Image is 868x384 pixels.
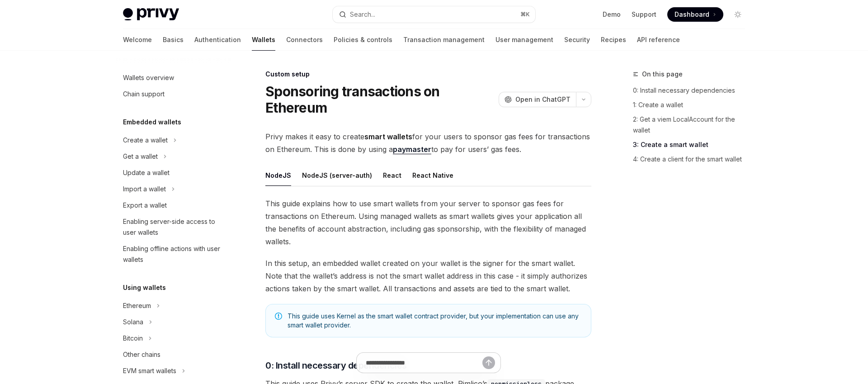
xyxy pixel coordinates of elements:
span: This guide uses Kernel as the smart wallet contract provider, but your implementation can use any... [288,312,582,330]
a: 3: Create a smart wallet [633,137,752,152]
span: Dashboard [675,10,709,19]
input: Ask a question... [366,353,482,373]
button: Toggle Solana section [116,314,231,330]
a: 0: Install necessary dependencies [633,83,752,98]
button: Toggle Bitcoin section [116,330,231,346]
a: Recipes [601,29,626,51]
div: Other chains [123,349,160,360]
span: This guide explains how to use smart wallets from your server to sponsor gas fees for transaction... [265,197,591,248]
a: Wallets [252,29,275,51]
div: Chain support [123,89,165,100]
button: Toggle EVM smart wallets section [116,363,231,379]
div: React Native [412,165,453,186]
a: Export a wallet [116,197,231,213]
a: 4: Create a client for the smart wallet [633,152,752,166]
a: Support [632,10,656,19]
a: 1: Create a wallet [633,98,752,112]
a: Demo [603,10,621,19]
a: Transaction management [403,29,485,51]
button: Toggle Get a wallet section [116,148,231,165]
button: Toggle Import a wallet section [116,181,231,197]
a: Security [564,29,590,51]
h5: Using wallets [123,282,166,293]
button: Open search [333,6,535,23]
button: Open in ChatGPT [499,92,576,107]
div: EVM smart wallets [123,365,176,376]
a: User management [495,29,553,51]
div: NodeJS [265,165,291,186]
div: Bitcoin [123,333,143,344]
div: Export a wallet [123,200,167,211]
a: Authentication [194,29,241,51]
a: Wallets overview [116,70,231,86]
div: Custom setup [265,70,591,79]
a: Chain support [116,86,231,102]
button: Send message [482,356,495,369]
div: Create a wallet [123,135,168,146]
div: Import a wallet [123,184,166,194]
div: React [383,165,401,186]
div: Solana [123,317,143,327]
a: Connectors [286,29,323,51]
div: Enabling offline actions with user wallets [123,243,226,265]
button: Toggle Create a wallet section [116,132,231,148]
a: Other chains [116,346,231,363]
a: Welcome [123,29,152,51]
svg: Note [275,313,282,320]
a: Policies & controls [334,29,392,51]
span: ⌘ K [520,11,530,18]
div: NodeJS (server-auth) [302,165,372,186]
div: Search... [350,9,375,20]
a: 2: Get a viem LocalAccount for the wallet [633,112,752,137]
div: Ethereum [123,300,151,311]
a: API reference [637,29,680,51]
a: Update a wallet [116,165,231,181]
a: Basics [163,29,184,51]
h1: Sponsoring transactions on Ethereum [265,83,495,116]
h5: Embedded wallets [123,117,181,128]
div: Enabling server-side access to user wallets [123,216,226,238]
a: Dashboard [667,7,723,22]
span: On this page [642,69,683,80]
span: Privy makes it easy to create for your users to sponsor gas fees for transactions on Ethereum. Th... [265,130,591,156]
button: Toggle dark mode [731,7,745,22]
span: Open in ChatGPT [515,95,571,104]
div: Wallets overview [123,72,174,83]
img: light logo [123,8,179,21]
div: Get a wallet [123,151,158,162]
a: Enabling offline actions with user wallets [116,241,231,268]
a: Enabling server-side access to user wallets [116,213,231,241]
button: Toggle Ethereum section [116,298,231,314]
div: Update a wallet [123,167,170,178]
strong: smart wallets [364,132,412,141]
span: In this setup, an embedded wallet created on your wallet is the signer for the smart wallet. Note... [265,257,591,295]
a: paymaster [393,145,431,154]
